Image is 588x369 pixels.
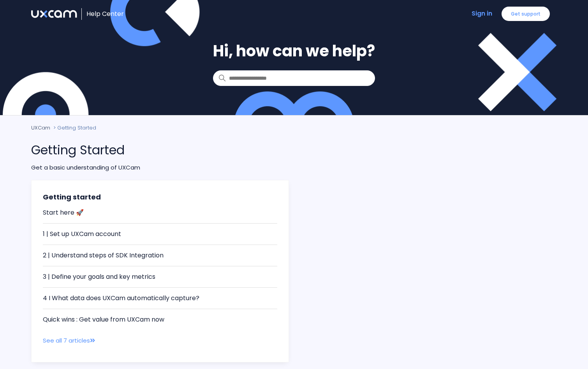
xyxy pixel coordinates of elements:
[43,208,84,217] a: Start here 🚀
[31,163,557,172] p: Get a basic understanding of UXCam
[213,70,375,86] input: Search
[43,294,199,303] a: 4 I What data does UXCam automatically capture?
[31,10,77,18] img: UXCam Help Center home page
[43,272,155,281] a: 3 | Define your goals and key metrics
[502,7,550,21] a: Get support
[52,124,96,131] li: Getting Started
[43,192,101,202] a: Getting started
[86,9,124,18] a: Help Center
[31,124,52,131] li: UXCam
[31,124,50,131] a: UXCam
[43,251,164,260] a: 2 | Understand steps of SDK Integration
[43,229,121,238] a: 1 | Set up UXCam account
[31,141,557,159] h1: Getting Started
[43,315,164,324] a: Quick wins : Get value from UXCam now
[43,331,277,351] a: See all 7 articles
[213,39,375,63] h1: Hi, how can we help?
[472,9,492,18] a: Sign in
